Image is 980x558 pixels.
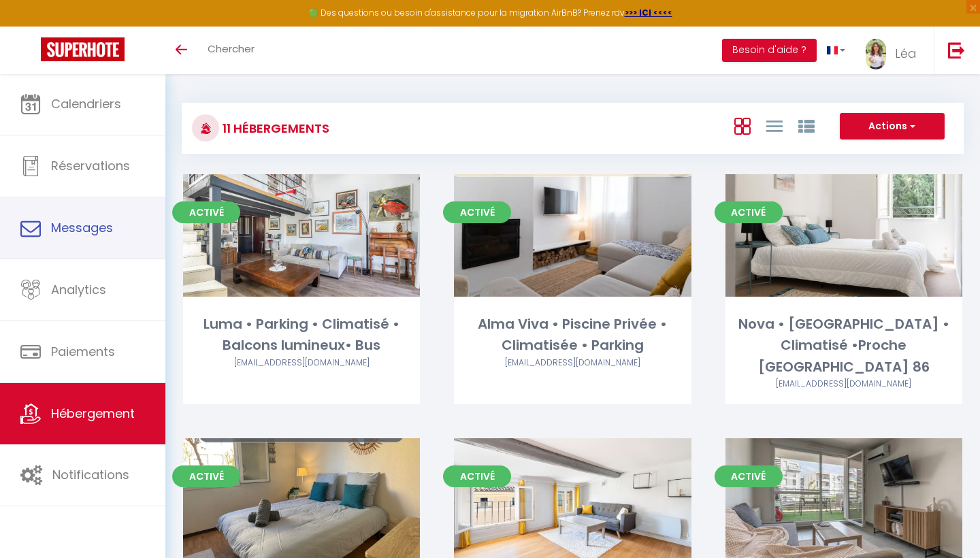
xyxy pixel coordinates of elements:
[855,27,934,74] a: ... Léa
[722,39,817,62] button: Besoin d'aide ?
[51,157,130,174] span: Réservations
[715,465,783,487] span: Activé
[52,466,129,483] span: Notifications
[840,113,945,140] button: Actions
[948,42,965,59] img: logout
[172,465,240,487] span: Activé
[443,465,511,487] span: Activé
[183,357,420,370] div: Airbnb
[454,357,691,370] div: Airbnb
[443,201,511,223] span: Activé
[51,219,113,236] span: Messages
[219,113,329,144] h3: 11 Hébergements
[625,7,672,18] a: >>> ICI <<<<
[172,201,240,223] span: Activé
[725,314,962,378] div: Nova • [GEOGRAPHIC_DATA] • Climatisé •Proche [GEOGRAPHIC_DATA] 86
[41,37,125,61] img: Super Booking
[51,343,115,360] span: Paiements
[183,314,420,357] div: Luma • Parking • Climatisé • Balcons lumineux• Bus
[725,378,962,391] div: Airbnb
[734,114,751,137] a: Vue en Box
[208,42,255,56] span: Chercher
[51,95,121,112] span: Calendriers
[766,114,783,137] a: Vue en Liste
[895,45,917,62] span: Léa
[51,405,135,422] span: Hébergement
[715,201,783,223] span: Activé
[866,39,886,69] img: ...
[197,27,265,74] a: Chercher
[454,314,691,357] div: Alma Viva • Piscine Privée • Climatisée • Parking
[51,281,106,298] span: Analytics
[798,114,815,137] a: Vue par Groupe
